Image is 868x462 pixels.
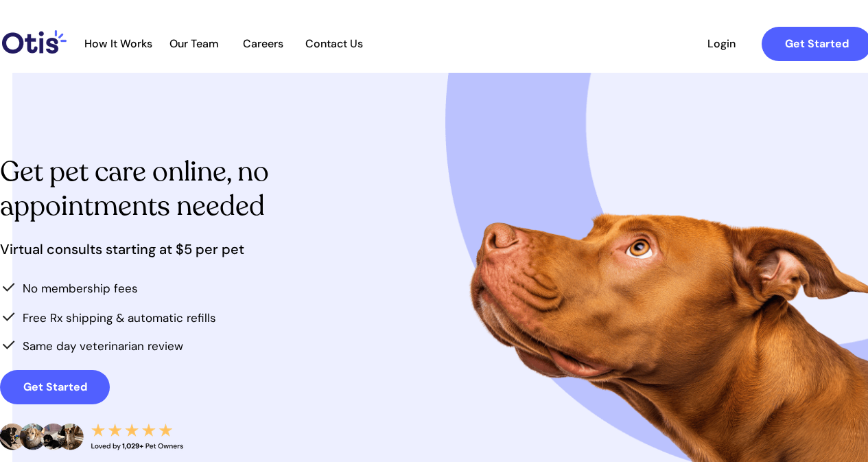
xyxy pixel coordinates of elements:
[690,27,753,61] a: Login
[690,37,753,50] span: Login
[78,37,159,51] a: How It Works
[23,338,183,354] span: Same day veterinarian review
[298,37,370,51] a: Contact Us
[23,310,216,325] span: Free Rx shipping & automatic refills
[229,37,296,51] a: Careers
[161,37,228,51] a: Our Team
[23,281,138,296] span: No membership fees
[785,36,849,51] strong: Get Started
[23,380,87,394] strong: Get Started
